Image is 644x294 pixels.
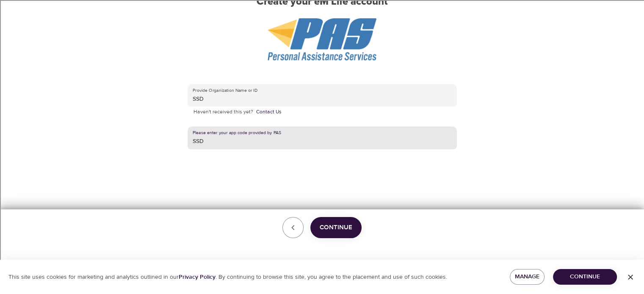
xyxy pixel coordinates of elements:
span: Continue [560,272,610,282]
button: Manage [510,269,545,285]
button: Continue [553,269,617,285]
span: Manage [517,272,538,282]
a: Privacy Policy [179,273,216,281]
